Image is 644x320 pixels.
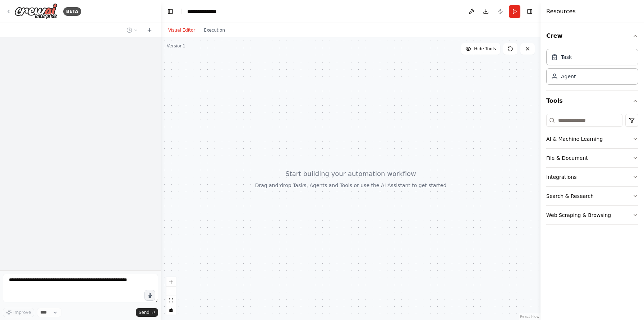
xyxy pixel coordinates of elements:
button: Click to speak your automation idea [144,290,155,301]
button: Integrations [546,168,638,186]
button: Hide Tools [461,43,500,55]
div: React Flow controls [166,277,176,315]
button: Send [136,308,158,317]
span: Hide Tools [474,46,496,52]
button: Execution [199,26,229,34]
button: File & Document [546,149,638,167]
div: BETA [63,7,81,16]
button: Hide left sidebar [165,6,175,17]
button: Search & Research [546,187,638,205]
div: Tools [546,111,638,231]
button: zoom in [166,277,176,287]
button: Start a new chat [144,26,155,34]
div: Crew [546,46,638,91]
nav: breadcrumb [187,8,217,15]
div: Version 1 [167,43,185,49]
button: AI & Machine Learning [546,130,638,148]
button: Hide right sidebar [525,6,535,17]
span: Improve [13,310,31,315]
button: Improve [3,308,34,317]
div: Task [561,54,572,61]
span: Send [139,310,149,315]
button: Web Scraping & Browsing [546,206,638,224]
h4: Resources [546,7,576,16]
img: Logo [14,3,57,19]
button: Crew [546,26,638,46]
button: fit view [166,296,176,305]
button: Visual Editor [164,26,199,34]
a: React Flow attribution [520,315,539,319]
button: Switch to previous chat [124,26,141,34]
button: zoom out [166,287,176,296]
div: Agent [561,73,576,80]
button: Tools [546,91,638,111]
button: toggle interactivity [166,305,176,315]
